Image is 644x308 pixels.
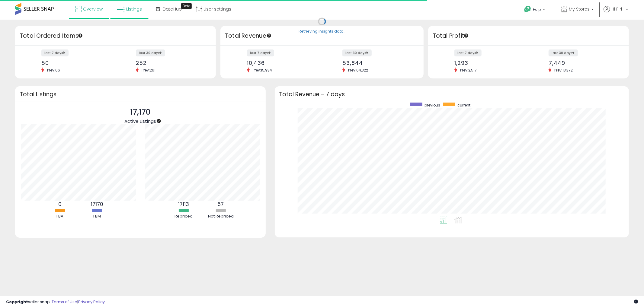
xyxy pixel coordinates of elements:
[44,68,63,73] span: Prev: 66
[91,201,103,208] b: 17170
[604,6,628,20] a: Hi Piri-
[549,49,578,56] label: last 30 days
[611,6,624,12] span: Hi Piri-
[124,118,156,124] span: Active Listings
[136,49,165,56] label: last 30 days
[42,214,78,219] div: FBA
[83,6,103,12] span: Overview
[58,201,62,208] b: 0
[247,60,318,66] div: 10,436
[342,49,372,56] label: last 30 days
[463,33,469,38] div: Tooltip anchor
[218,201,224,208] b: 57
[457,103,470,108] span: current
[247,49,274,56] label: last 7 days
[139,68,159,73] span: Prev: 261
[20,32,211,40] h3: Total Ordered Items
[165,214,202,219] div: Repriced
[163,6,182,12] span: DataHub
[533,7,541,12] span: Help
[551,68,576,73] span: Prev: 13,372
[156,118,162,124] div: Tooltip anchor
[178,201,189,208] b: 17113
[454,49,482,56] label: last 7 days
[279,92,624,97] h3: Total Revenue - 7 days
[124,106,156,118] p: 17,170
[250,68,275,73] span: Prev: 15,934
[457,68,480,73] span: Prev: 2,517
[425,103,440,108] span: previous
[126,6,142,12] span: Listings
[549,60,618,66] div: 7,449
[41,60,111,66] div: 50
[20,92,261,97] h3: Total Listings
[266,33,272,38] div: Tooltip anchor
[342,60,413,66] div: 53,844
[433,32,624,40] h3: Total Profit
[203,214,239,219] div: Not Repriced
[181,3,192,9] div: Tooltip anchor
[225,32,419,40] h3: Total Revenue
[41,49,69,56] label: last 7 days
[78,33,83,38] div: Tooltip anchor
[454,60,524,66] div: 1,293
[519,1,551,20] a: Help
[299,29,345,34] div: Retrieving insights data..
[524,5,531,13] i: Get Help
[345,68,371,73] span: Prev: 64,322
[79,214,115,219] div: FBM
[569,6,590,12] span: My Stores
[136,60,205,66] div: 252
